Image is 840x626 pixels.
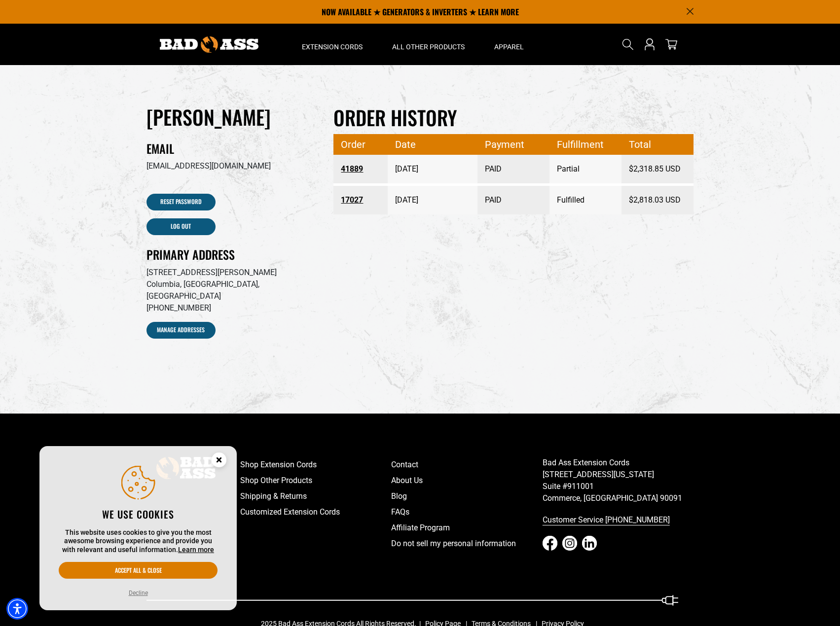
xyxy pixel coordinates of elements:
[391,520,543,536] a: Affiliate Program
[543,536,557,551] a: Facebook - open in a new tab
[287,24,377,65] summary: Extension Cords
[146,104,319,129] h1: [PERSON_NAME]
[557,155,614,183] span: Partial
[485,155,542,183] span: PAID
[59,508,218,521] h2: We use cookies
[663,38,679,50] a: cart
[333,104,694,130] h2: Order history
[146,160,319,172] p: [EMAIL_ADDRESS][DOMAIN_NAME]
[479,24,539,65] summary: Apparel
[146,278,319,302] p: Columbia, [GEOGRAPHIC_DATA], [GEOGRAPHIC_DATA]
[391,536,543,552] a: Do not sell my personal information
[6,598,28,620] div: Accessibility Menu
[240,457,392,473] a: Shop Extension Cords
[557,135,614,154] span: Fulfillment
[629,135,686,154] span: Total
[395,164,418,174] time: [DATE]
[146,302,319,314] p: [PHONE_NUMBER]
[392,42,465,51] span: All Other Products
[485,186,542,214] span: PAID
[146,322,216,339] a: Manage Addresses
[341,191,380,209] a: Order number 17027
[146,267,319,278] p: [STREET_ADDRESS][PERSON_NAME]
[582,536,597,551] a: LinkedIn - open in a new tab
[160,36,258,53] img: Bad Ass Extension Cords
[59,562,218,579] button: Accept all & close
[240,504,392,520] a: Customized Extension Cords
[377,24,479,65] summary: All Other Products
[391,473,543,488] a: About Us
[240,488,392,504] a: Shipping & Returns
[146,194,216,210] a: Reset Password
[341,160,380,178] a: Order number 41889
[39,446,237,611] aside: Cookie Consent
[201,446,237,477] button: Close this option
[620,36,636,52] summary: Search
[557,186,614,214] span: Fulfilled
[240,473,392,488] a: Shop Other Products
[629,186,686,214] span: $2,818.03 USD
[341,135,380,154] span: Order
[395,195,418,205] time: [DATE]
[178,546,214,554] a: This website uses cookies to give you the most awesome browsing experience and provide you with r...
[494,42,524,51] span: Apparel
[543,512,694,528] a: call 833-674-1699
[562,536,577,551] a: Instagram - open in a new tab
[302,42,363,51] span: Extension Cords
[126,588,151,598] button: Decline
[391,488,543,504] a: Blog
[146,141,319,156] h2: Email
[59,528,218,555] p: This website uses cookies to give you the most awesome browsing experience and provide you with r...
[395,135,471,154] span: Date
[146,218,216,235] a: Log out
[391,504,543,520] a: FAQs
[642,24,657,65] a: Open this option
[391,457,543,473] a: Contact
[629,155,686,183] span: $2,318.85 USD
[485,135,542,154] span: Payment
[146,247,319,262] h2: Primary Address
[543,457,694,504] p: Bad Ass Extension Cords [STREET_ADDRESS][US_STATE] Suite #911001 Commerce, [GEOGRAPHIC_DATA] 90091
